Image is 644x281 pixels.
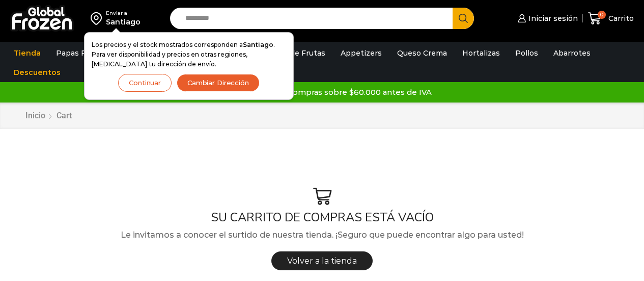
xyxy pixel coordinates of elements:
[91,10,106,27] img: address-field-icon.svg
[118,74,172,92] button: Continuar
[392,43,452,63] a: Queso Crema
[18,228,626,242] p: Le invitamos a conocer el surtido de nuestra tienda. ¡Seguro que puede encontrar algo para usted!
[548,43,596,63] a: Abarrotes
[453,8,474,29] button: Search button
[515,8,577,29] a: Iniciar sesión
[51,43,107,63] a: Papas Fritas
[25,110,46,122] a: Inicio
[271,251,373,270] a: Volver a la tienda
[457,43,505,63] a: Hortalizas
[526,13,578,23] span: Iniciar sesión
[57,111,72,120] span: Cart
[106,10,141,17] div: Enviar a
[106,17,141,27] div: Santiago
[606,13,634,23] span: Carrito
[588,7,634,31] a: 0 Carrito
[9,63,66,82] a: Descuentos
[287,256,357,266] span: Volver a la tienda
[177,74,260,92] button: Cambiar Dirección
[18,210,626,225] h1: SU CARRITO DE COMPRAS ESTÁ VACÍO
[262,43,330,63] a: Pulpa de Frutas
[243,41,273,48] strong: Santiago
[335,43,387,63] a: Appetizers
[9,43,46,63] a: Tienda
[598,11,606,19] span: 0
[92,40,286,69] p: Los precios y el stock mostrados corresponden a . Para ver disponibilidad y precios en otras regi...
[510,43,543,63] a: Pollos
